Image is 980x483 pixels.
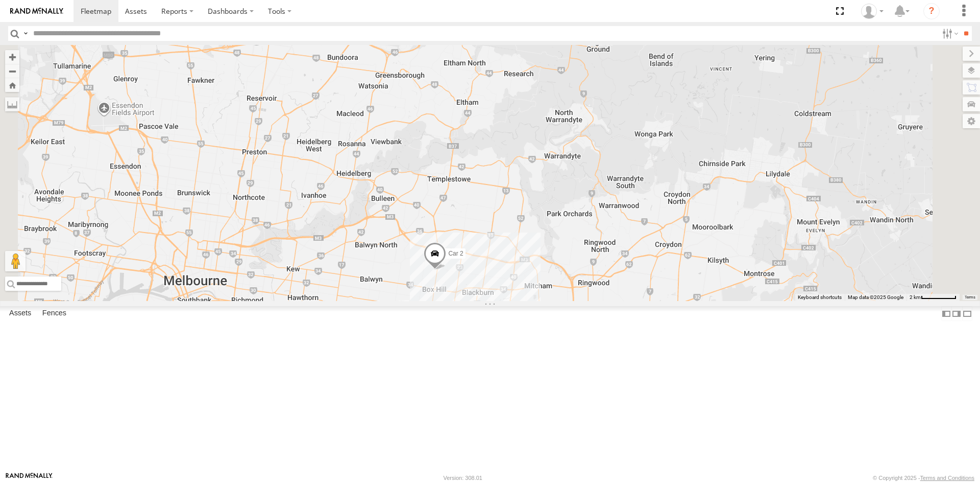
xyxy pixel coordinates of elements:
button: Zoom in [5,50,19,64]
span: Map data ©2025 Google [848,294,903,300]
i: ? [923,3,940,19]
label: Assets [4,307,36,321]
a: Terms (opens in new tab) [965,295,975,300]
button: Zoom out [5,64,19,78]
label: Hide Summary Table [962,306,972,321]
div: Version: 308.01 [444,475,482,481]
span: Car 2 [448,249,463,257]
label: Fences [37,307,71,321]
span: 2 km [910,294,921,300]
label: Measure [5,97,19,111]
div: © Copyright 2025 - [873,475,974,481]
button: Keyboard shortcuts [798,294,842,301]
a: Visit our Website [6,473,53,483]
label: Search Filter Options [938,26,960,41]
label: Dock Summary Table to the Left [941,306,951,321]
div: Tony Vamvakitis [857,4,887,19]
button: Map Scale: 2 km per 66 pixels [906,294,960,301]
label: Search Query [21,26,30,41]
button: Drag Pegman onto the map to open Street View [5,251,26,271]
label: Map Settings [963,114,980,128]
a: Terms and Conditions [920,475,974,481]
button: Zoom Home [5,78,19,92]
img: rand-logo.svg [10,8,63,15]
label: Dock Summary Table to the Right [951,306,962,321]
